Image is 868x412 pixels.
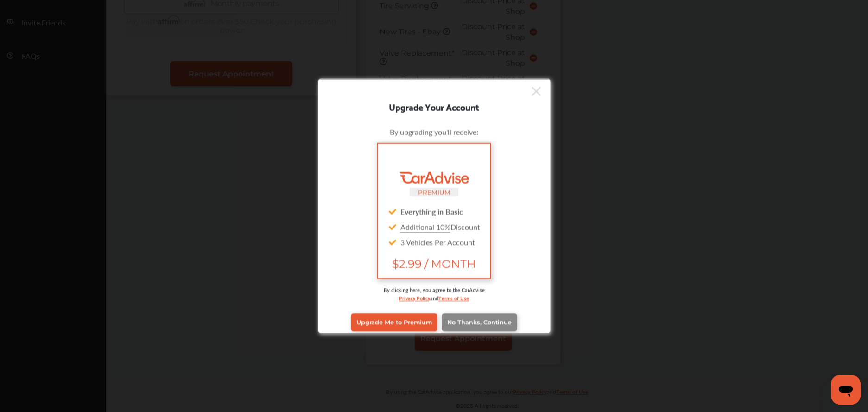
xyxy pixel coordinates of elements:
[356,319,432,326] span: Upgrade Me to Premium
[438,293,469,302] a: Terms of Use
[831,375,861,405] iframe: Button to launch messaging window
[386,257,482,270] span: $2.99 / MONTH
[442,313,517,331] a: No Thanks, Continue
[318,99,550,114] div: Upgrade Your Account
[400,221,480,232] span: Discount
[400,221,450,232] u: Additional 10%
[332,285,536,311] div: By clicking here, you agree to the CarAdvise and
[332,126,536,137] div: By upgrading you'll receive:
[351,313,437,331] a: Upgrade Me to Premium
[400,206,463,216] strong: Everything in Basic
[386,234,482,249] div: 3 Vehicles Per Account
[399,293,430,302] a: Privacy Policy
[418,188,450,196] small: PREMIUM
[447,319,512,326] span: No Thanks, Continue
